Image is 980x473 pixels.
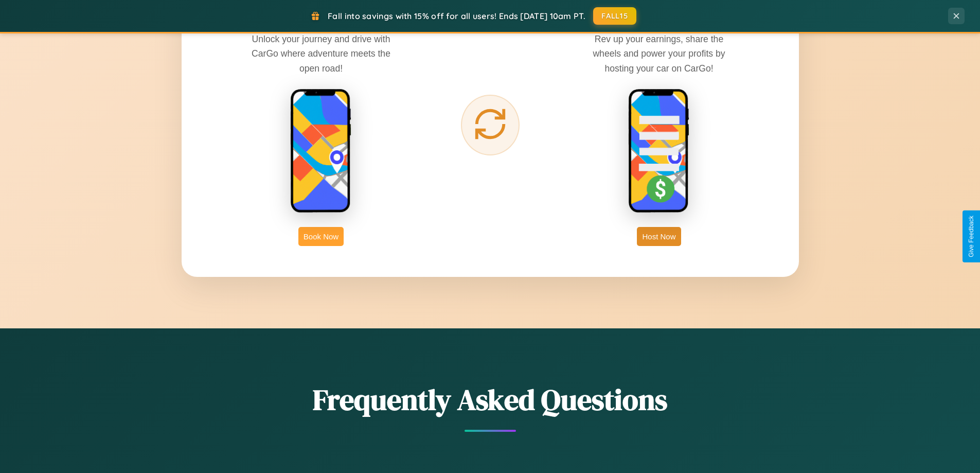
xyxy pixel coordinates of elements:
h2: Frequently Asked Questions [182,380,799,419]
button: Book Now [298,227,344,246]
img: rent phone [290,89,352,214]
p: Unlock your journey and drive with CarGo where adventure meets the open road! [244,32,398,75]
span: Fall into savings with 15% off for all users! Ends [DATE] 10am PT. [328,11,585,21]
button: Host Now [637,227,681,246]
button: FALL15 [593,7,636,25]
div: Give Feedback [968,216,975,257]
img: host phone [628,89,690,214]
p: Rev up your earnings, share the wheels and power your profits by hosting your car on CarGo! [582,32,736,75]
